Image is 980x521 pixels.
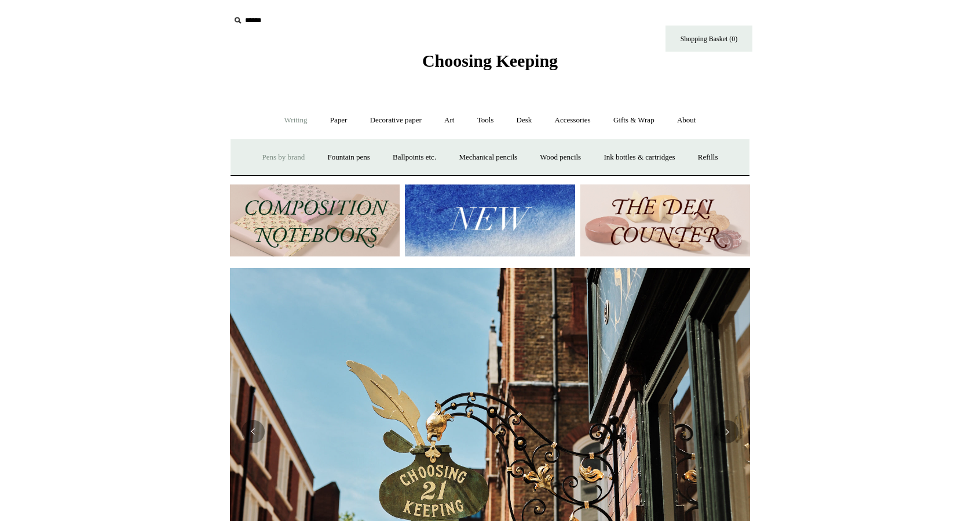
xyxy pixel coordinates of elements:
span: Choosing Keeping [422,51,558,70]
a: About [667,105,707,136]
a: Shopping Basket (0) [665,26,752,52]
a: Pens by brand [252,142,316,173]
a: Decorative paper [360,105,432,136]
a: Ink bottles & cartridges [593,142,685,173]
a: Gifts & Wrap [603,105,665,136]
a: Mechanical pencils [448,142,528,173]
a: Choosing Keeping [422,60,558,68]
a: Wood pencils [529,142,591,173]
a: Refills [688,142,729,173]
a: Accessories [544,105,601,136]
button: Next [715,420,738,443]
img: New.jpg__PID:f73bdf93-380a-4a35-bcfe-7823039498e1 [405,184,575,257]
a: Writing [274,105,318,136]
img: 202302 Composition ledgers.jpg__PID:69722ee6-fa44-49dd-a067-31375e5d54ec [230,184,400,257]
a: Fountain pens [317,142,380,173]
a: Ballpoints etc. [382,142,447,173]
a: Tools [467,105,504,136]
a: Paper [320,105,358,136]
a: Art [434,105,465,136]
img: The Deli Counter [580,184,750,257]
a: Desk [506,105,543,136]
button: Previous [242,420,265,443]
